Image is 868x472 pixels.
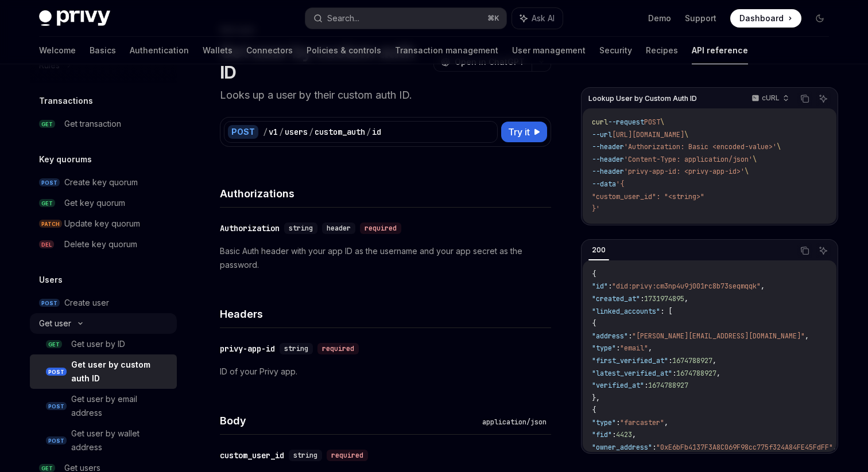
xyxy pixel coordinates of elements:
[39,299,60,307] span: POST
[39,199,55,208] span: GET
[777,142,781,151] span: \
[592,418,616,427] span: "type"
[501,122,547,142] button: Try it
[30,423,177,458] a: POSTGet user by wallet address
[532,13,555,24] span: Ask AI
[46,368,67,376] span: POST
[71,427,170,454] div: Get user by wallet address
[811,9,829,28] button: Toggle dark mode
[220,306,551,322] h4: Headers
[289,224,313,233] span: string
[797,91,812,106] button: Copy the contents from the code block
[646,37,678,64] a: Recipes
[620,418,664,427] span: "farcaster"
[692,37,748,64] a: API reference
[30,234,177,255] a: DELDelete key quorum
[327,11,359,25] div: Search...
[745,167,749,176] span: \
[30,354,177,389] a: POSTGet user by custom auth ID
[816,243,831,258] button: Ask AI
[39,240,54,249] span: DEL
[632,331,805,341] span: "[PERSON_NAME][EMAIL_ADDRESS][DOMAIN_NAME]"
[652,443,656,452] span: :
[684,130,688,139] span: \
[64,217,140,231] div: Update key quorum
[30,389,177,423] a: POSTGet user by email address
[745,89,794,108] button: cURL
[30,172,177,193] a: POSTCreate key quorum
[327,224,351,233] span: header
[309,126,313,138] div: /
[588,243,609,257] div: 200
[592,130,612,139] span: --url
[640,294,644,303] span: :
[64,237,137,251] div: Delete key quorum
[508,125,530,139] span: Try it
[269,126,278,138] div: v1
[616,418,620,427] span: :
[805,331,809,341] span: ,
[315,126,365,138] div: custom_auth
[366,126,371,138] div: /
[816,91,831,106] button: Ask AI
[64,296,109,310] div: Create user
[592,344,616,353] span: "type"
[512,37,586,64] a: User management
[395,37,498,64] a: Transaction management
[592,155,624,164] span: --header
[624,155,753,164] span: 'Content-Type: application/json'
[46,436,67,445] span: POST
[588,94,697,103] span: Lookup User by Custom Auth ID
[46,402,67,411] span: POST
[592,369,672,378] span: "latest_verified_at"
[664,418,668,427] span: ,
[592,142,624,151] span: --header
[716,369,720,378] span: ,
[712,356,716,365] span: ,
[71,337,125,351] div: Get user by ID
[30,292,177,313] a: POSTCreate user
[592,118,608,127] span: curl
[220,186,551,201] h4: Authorizations
[30,213,177,234] a: PATCHUpdate key quorum
[228,125,258,139] div: POST
[246,37,293,64] a: Connectors
[644,294,684,303] span: 1731974895
[30,193,177,213] a: GETGet key quorum
[64,175,138,189] div: Create key quorum
[327,450,368,461] div: required
[360,223,401,234] div: required
[592,180,616,189] span: --data
[612,282,761,291] span: "did:privy:cm3np4u9j001rc8b73seqmqqk"
[668,356,672,365] span: :
[220,87,551,103] p: Looks up a user by their custom auth ID.
[307,37,381,64] a: Policies & controls
[592,381,644,390] span: "verified_at"
[130,37,189,64] a: Authentication
[648,13,671,24] a: Demo
[592,319,596,328] span: {
[39,220,62,228] span: PATCH
[263,126,268,138] div: /
[592,204,600,213] span: }'
[39,94,93,108] h5: Transactions
[648,344,652,353] span: ,
[761,282,765,291] span: ,
[90,37,116,64] a: Basics
[592,192,704,201] span: "custom_user_id": "<string>"
[220,343,275,354] div: privy-app-id
[220,244,551,272] p: Basic Auth header with your app ID as the username and your app secret as the password.
[71,392,170,420] div: Get user by email address
[762,93,780,103] p: cURL
[676,369,716,378] span: 1674788927
[592,307,660,316] span: "linked_accounts"
[592,270,596,279] span: {
[616,430,632,439] span: 4423
[628,331,632,341] span: :
[660,307,672,316] span: : [
[612,130,684,139] span: [URL][DOMAIN_NAME]
[672,369,676,378] span: :
[644,118,660,127] span: POST
[592,294,640,303] span: "created_at"
[30,334,177,354] a: GETGet user by ID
